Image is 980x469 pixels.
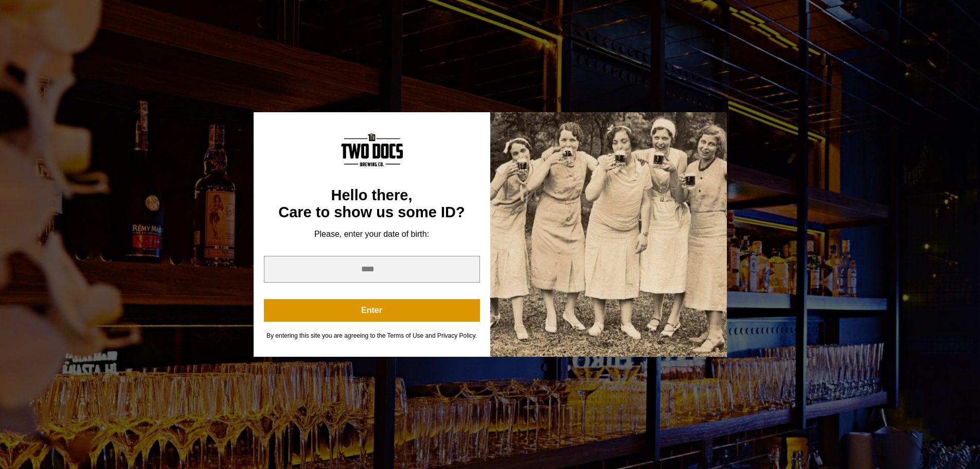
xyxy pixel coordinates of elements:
[264,299,480,322] button: Enter
[264,256,480,283] input: year
[341,133,403,166] img: Content Logo
[264,332,480,340] div: By entering this site you are agreeing to the Terms of Use and Privacy Policy.
[264,229,480,239] div: Please, enter your date of birth:
[264,187,480,221] div: Hello there, Care to show us some ID?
